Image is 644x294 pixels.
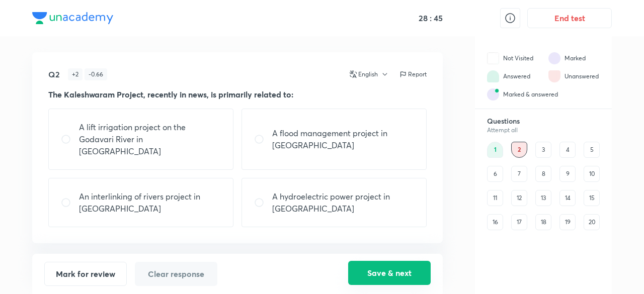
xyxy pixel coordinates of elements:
div: 5 [584,142,600,158]
p: Report [408,70,427,79]
p: A lift irrigation project on the Godavari River in [GEOGRAPHIC_DATA] [79,121,221,157]
div: 18 [535,214,551,230]
h6: Questions [487,117,600,126]
strong: The Kaleshwaram Project, recently in news, is primarily related to: [48,89,293,100]
button: Save & next [348,261,431,285]
div: 4 [559,142,576,158]
img: attempt state [487,70,499,82]
div: Marked & answered [503,90,558,99]
div: 13 [535,190,551,206]
button: End test [527,8,612,28]
div: Answered [503,72,530,81]
div: + 2 [68,68,83,80]
div: 17 [511,214,527,230]
div: 11 [487,190,503,206]
div: 14 [559,190,576,206]
div: 6 [487,166,503,182]
div: Not Visited [503,54,533,63]
p: A hydroelectric power project in [GEOGRAPHIC_DATA] [272,190,414,215]
div: - 0.66 [85,68,107,80]
div: 7 [511,166,527,182]
p: A flood management project in [GEOGRAPHIC_DATA] [272,127,414,151]
h5: 45 [432,13,443,23]
button: Clear response [135,262,217,286]
img: attempt state [548,52,560,64]
div: Marked [565,54,586,63]
button: English [346,70,389,79]
div: 9 [559,166,576,182]
div: 10 [584,166,600,182]
div: 19 [559,214,576,230]
div: 8 [535,166,551,182]
img: report icon [399,70,407,78]
div: 20 [584,214,600,230]
img: attempt state [487,52,499,64]
div: 1 [487,142,503,158]
button: Mark for review [44,262,127,286]
div: 15 [584,190,600,206]
div: Unanswered [565,72,599,81]
img: attempt state [548,70,560,82]
div: 12 [511,190,527,206]
div: 16 [487,214,503,230]
h5: Q2 [48,68,60,80]
img: attempt state [487,88,499,101]
h5: 28 : [417,13,432,23]
div: Attempt all [487,127,600,134]
div: 2 [511,142,527,158]
p: An interlinking of rivers project in [GEOGRAPHIC_DATA] [79,190,221,215]
div: 3 [535,142,551,158]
